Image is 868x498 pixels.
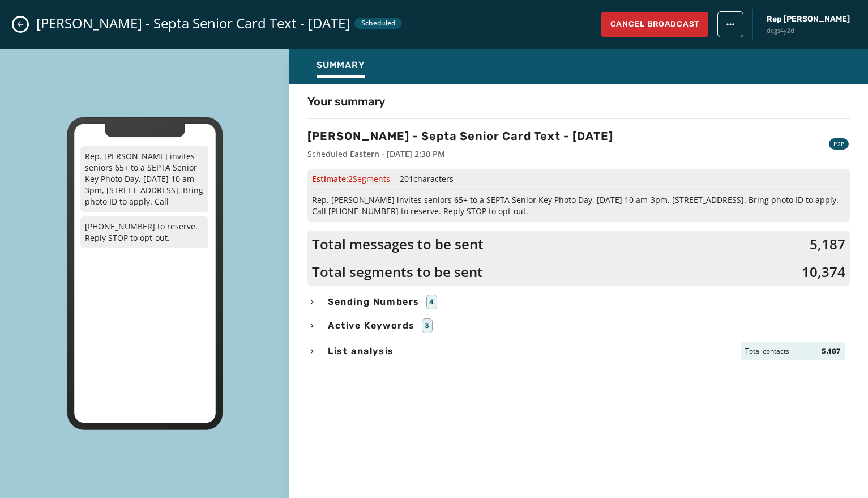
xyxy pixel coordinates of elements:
span: List analysis [326,344,396,358]
span: Cancel Broadcast [610,19,699,30]
div: P2P [829,138,849,150]
span: 201 characters [400,173,454,184]
p: Rep. [PERSON_NAME] invites seniors 65+ to a SEPTA Senior Key Photo Day, [DATE] 10 am-3pm, [STREET... [80,146,208,212]
button: broadcast action menu [717,11,743,37]
span: Summary [317,59,365,71]
button: Summary [307,54,374,80]
span: Rep [PERSON_NAME] [767,14,850,25]
span: Active Keywords [326,319,417,333]
span: 5,187 [822,347,841,356]
span: Total messages to be sent [312,235,484,253]
span: Total contacts [745,347,789,356]
span: 10,374 [802,263,845,281]
p: [PHONE_NUMBER] to reserve. Reply STOP to opt-out. [80,216,208,248]
button: Cancel Broadcast [601,12,708,37]
button: List analysisTotal contacts5,187 [307,342,850,360]
button: Sending Numbers4 [307,295,850,309]
button: Active Keywords3 [307,318,850,333]
span: [PERSON_NAME] - Septa Senior Card Text - [DATE] [36,14,350,32]
span: 2 Segment s [348,173,390,184]
div: Eastern - [DATE] 2:30 PM [350,148,445,160]
span: 5,187 [810,235,845,253]
h4: Your summary [307,93,385,109]
span: Estimate: [312,173,390,185]
span: Scheduled [307,148,348,160]
span: degs4y2d [767,26,850,36]
span: Rep. [PERSON_NAME] invites seniors 65+ to a SEPTA Senior Key Photo Day, [DATE] 10 am-3pm, [STREET... [312,194,845,217]
span: Scheduled [361,19,395,28]
div: 4 [426,295,437,309]
div: 3 [422,318,433,333]
h3: [PERSON_NAME] - Septa Senior Card Text - [DATE] [307,128,613,144]
span: Sending Numbers [326,295,422,309]
span: Total segments to be sent [312,263,483,281]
